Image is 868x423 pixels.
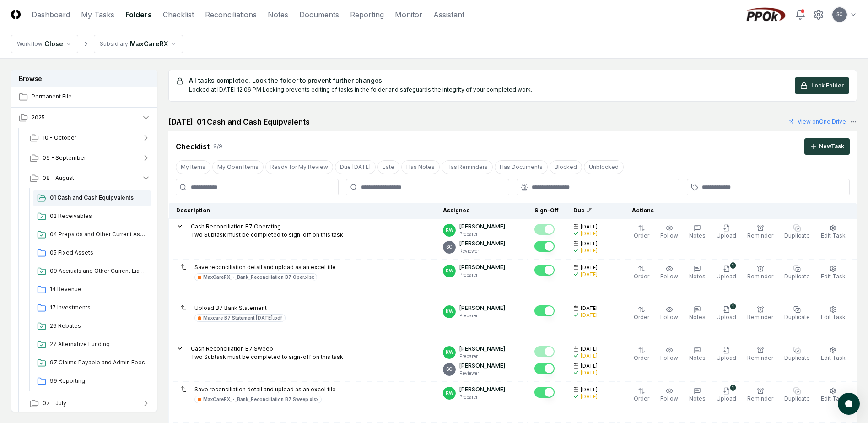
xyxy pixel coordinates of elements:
[11,87,158,107] a: Permanent File
[32,92,151,101] span: Permanent File
[446,366,453,373] span: SC
[459,385,505,394] p: [PERSON_NAME]
[581,386,598,393] span: [DATE]
[660,232,678,239] span: Follow
[459,239,505,248] p: [PERSON_NAME]
[687,222,707,242] button: Notes
[203,274,314,281] div: MaxCareRX_-_Bank_Reconciliation B7 Oper.xlsx
[527,203,566,219] th: Sign-Off
[782,263,812,282] button: Duplicate
[745,304,775,323] button: Reminder
[782,304,812,323] button: Duplicate
[730,303,736,309] div: 1
[33,282,151,298] a: 14 Revenue
[831,6,848,23] button: SC
[584,160,624,174] button: Unblocked
[782,345,812,364] button: Duplicate
[50,304,147,312] span: 17 Investments
[33,355,151,371] a: 97 Claims Payable and Admin Fees
[168,116,310,127] h2: [DATE]: 01 Cash and Cash Equipvalents
[581,363,598,369] span: [DATE]
[634,314,649,320] span: Order
[433,9,464,20] a: Assistant
[717,314,736,320] span: Upload
[268,9,288,20] a: Notes
[660,273,678,280] span: Follow
[11,108,158,128] button: 2025
[395,9,422,20] a: Monitor
[836,11,843,18] span: SC
[33,263,151,280] a: 09 Accruals and Other Current Liabilities
[33,245,151,261] a: 05 Fixed Assets
[33,373,151,390] a: 99 Reporting
[459,222,505,231] p: [PERSON_NAME]
[747,232,773,239] span: Reminder
[459,304,505,312] p: [PERSON_NAME]
[784,232,810,239] span: Duplicate
[33,300,151,316] a: 17 Investments
[33,208,151,225] a: 02 Receivables
[534,363,555,374] button: Mark complete
[581,312,598,319] div: [DATE]
[784,273,810,280] span: Duplicate
[189,86,532,94] div: Locked at [DATE] 12:06 PM. Locking prevents editing of tasks in the folder and safeguards the int...
[194,273,317,281] a: MaxCareRX_-_Bank_Reconciliation B7 Oper.xlsx
[581,223,598,230] span: [DATE]
[534,346,555,357] button: Mark complete
[442,160,493,174] button: Has Reminders
[212,160,264,174] button: My Open Items
[745,263,775,282] button: Reminder
[191,222,343,239] p: Cash Reconciliation B7 Operating Two Subtask must be completed to sign-off on this task
[377,160,399,174] button: Late
[745,222,775,242] button: Reminder
[32,9,70,20] a: Dashboard
[299,9,339,20] a: Documents
[581,240,598,247] span: [DATE]
[534,241,555,252] button: Mark complete
[581,393,598,400] div: [DATE]
[581,369,598,376] div: [DATE]
[819,222,847,242] button: Edit Task
[17,40,43,48] div: Workflow
[436,203,527,219] th: Assignee
[581,346,598,352] span: [DATE]
[687,385,707,405] button: Notes
[205,9,257,20] a: Reconciliations
[745,345,775,364] button: Reminder
[717,395,736,402] span: Upload
[459,263,505,271] p: [PERSON_NAME]
[819,304,847,323] button: Edit Task
[446,390,453,396] span: KW
[335,160,376,174] button: Due Today
[747,314,773,320] span: Reminder
[715,263,738,282] button: 1Upload
[459,370,505,377] p: Reviewer
[194,396,322,403] a: MaxCareRX_-_Bank_Reconciliation B7 Sweep.xlsx
[689,273,706,280] span: Notes
[782,222,812,242] button: Duplicate
[125,9,152,20] a: Folders
[176,141,210,152] div: Checklist
[819,263,847,282] button: Edit Task
[11,35,183,53] nav: breadcrumb
[625,206,850,215] div: Actions
[715,304,738,323] button: 1Upload
[50,377,147,385] span: 99 Reporting
[33,318,151,335] a: 26 Rebates
[459,271,505,278] p: Preparer
[191,345,343,361] p: Cash Reconciliation B7 Sweep Two Subtask must be completed to sign-off on this task
[43,154,86,162] span: 09 - September
[581,247,598,254] div: [DATE]
[687,345,707,364] button: Notes
[747,354,773,361] span: Reminder
[804,138,850,155] button: NewTask
[446,244,453,250] span: SC
[660,395,678,402] span: Follow
[50,194,147,202] span: 01 Cash and Cash Equipvalents
[581,230,598,237] div: [DATE]
[33,336,151,353] a: 27 Alternative Funding
[459,345,505,353] p: [PERSON_NAME]
[550,160,582,174] button: Blocked
[189,77,532,84] h5: All tasks completed. Lock the folder to prevent further changes
[782,385,812,405] button: Duplicate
